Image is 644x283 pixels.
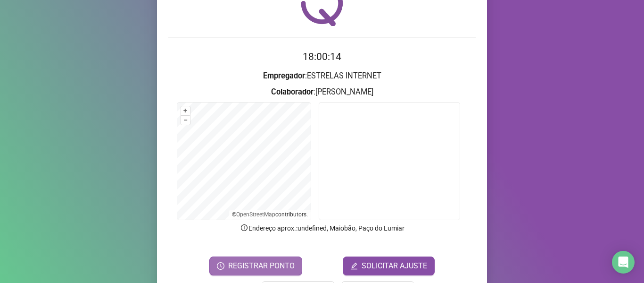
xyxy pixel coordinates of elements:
time: 18:00:14 [303,51,341,62]
span: SOLICITAR AJUSTE [362,260,427,272]
h3: : ESTRELAS INTERNET [168,70,476,82]
strong: Empregador [263,71,305,80]
button: editSOLICITAR AJUSTE [343,257,435,275]
button: – [181,116,190,125]
h3: : [PERSON_NAME] [168,86,476,98]
a: OpenStreetMap [236,211,275,218]
p: Endereço aprox. : undefined, Maiobão, Paço do Lumiar [168,223,476,233]
span: clock-circle [217,262,224,270]
li: © contributors. [232,211,308,218]
span: info-circle [240,223,248,232]
strong: Colaborador [271,87,314,96]
button: REGISTRAR PONTO [209,257,302,275]
span: REGISTRAR PONTO [228,260,295,272]
button: + [181,106,190,115]
div: Open Intercom Messenger [612,251,635,274]
span: edit [350,262,358,270]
